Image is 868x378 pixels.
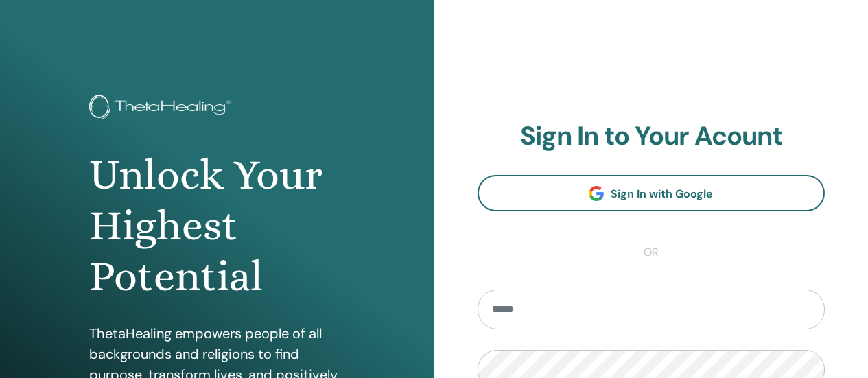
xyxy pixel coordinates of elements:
h1: Unlock Your Highest Potential [89,150,344,303]
a: Sign In with Google [478,175,825,211]
h2: Sign In to Your Acount [478,121,825,152]
span: or [637,244,666,261]
span: Sign In with Google [611,187,713,201]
